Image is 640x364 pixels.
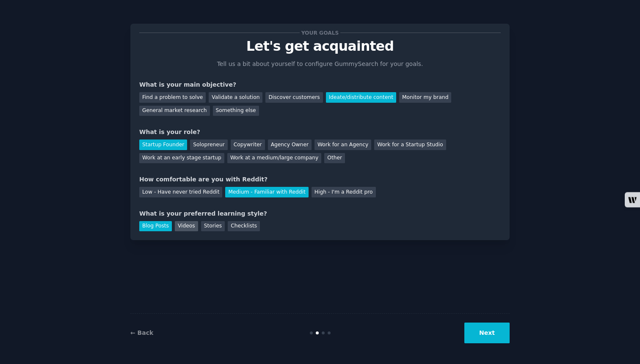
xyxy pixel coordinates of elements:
div: High - I'm a Reddit pro [312,187,376,197]
div: Work for a Startup Studio [374,140,446,150]
a: ← Back [130,329,153,336]
div: Agency Owner [268,140,312,150]
span: Your goals [300,28,340,37]
div: Medium - Familiar with Reddit [225,187,308,197]
div: Validate a solution [209,92,262,103]
div: Blog Posts [139,221,172,232]
p: Let's get acquainted [139,39,501,54]
div: General market research [139,106,210,116]
div: Copywriter [231,140,265,150]
button: Next [464,323,510,343]
div: What is your preferred learning style? [139,209,501,218]
p: Tell us a bit about yourself to configure GummySearch for your goals. [213,60,427,68]
div: Work at a medium/large company [227,153,321,164]
div: Low - Have never tried Reddit [139,187,222,197]
div: Find a problem to solve [139,92,206,103]
div: Something else [213,106,259,116]
div: Discover customers [265,92,323,103]
div: Startup Founder [139,140,187,150]
div: Ideate/distribute content [326,92,396,103]
div: Stories [201,221,225,232]
div: Videos [175,221,198,232]
div: What is your role? [139,128,501,137]
div: Monitor my brand [399,92,451,103]
div: How comfortable are you with Reddit? [139,175,501,184]
div: Checklists [228,221,260,232]
div: Other [324,153,345,164]
div: Work at an early stage startup [139,153,224,164]
div: What is your main objective? [139,80,501,89]
div: Solopreneur [190,140,227,150]
div: Work for an Agency [314,140,371,150]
